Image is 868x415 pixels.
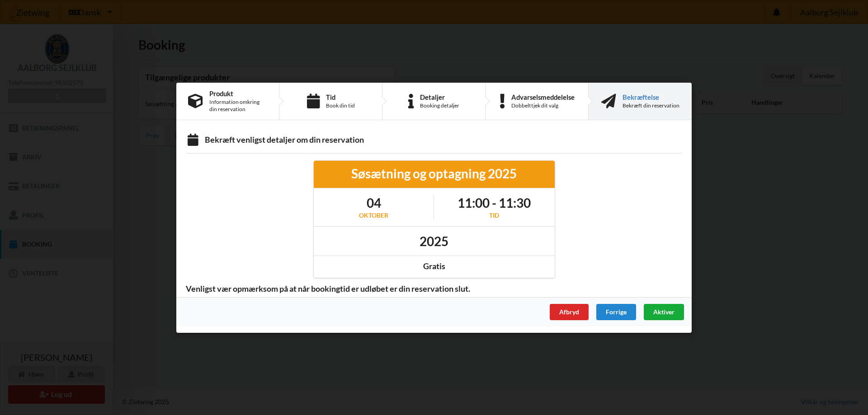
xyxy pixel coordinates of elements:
div: Søsætning og optagning 2025 [320,165,548,182]
div: Gratis [320,261,548,271]
div: Detaljer [420,93,459,100]
span: Aktiver [653,308,675,315]
h1: 11:00 - 11:30 [458,195,531,211]
div: Bekræft venligst detaljer om din reservation [186,135,682,147]
div: Afbryd [550,303,589,320]
h1: 2025 [420,233,448,249]
div: Forrige [596,303,636,320]
h1: 04 [359,195,388,211]
div: Tid [458,211,531,220]
div: Book din tid [326,102,355,109]
div: Booking detaljer [420,102,459,109]
div: Tid [326,93,355,100]
div: Produkt [209,89,267,97]
div: oktober [359,211,388,220]
span: Venligst vær opmærksom på at når bookingtid er udløbet er din reservation slut. [179,283,476,294]
div: Dobbelttjek dit valg [511,102,575,109]
div: Advarselsmeddelelse [511,93,575,100]
div: Bekræftelse [623,93,679,100]
div: Bekræft din reservation [623,102,679,109]
div: Information omkring din reservation [209,98,267,112]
